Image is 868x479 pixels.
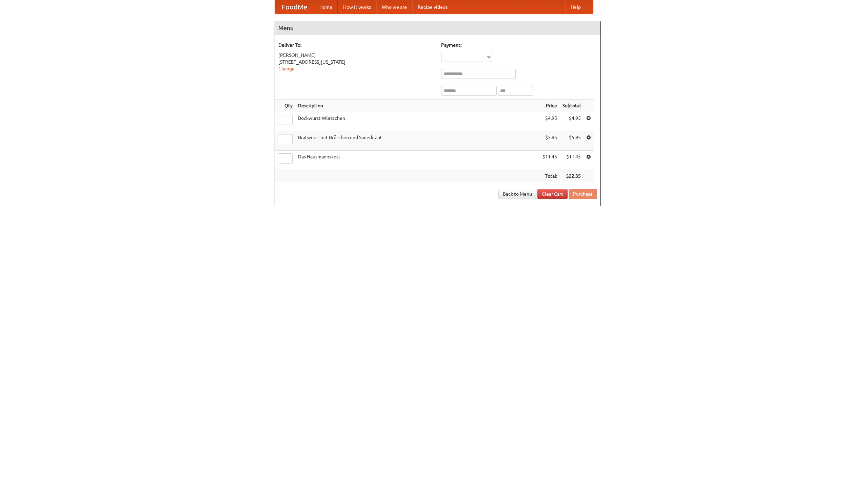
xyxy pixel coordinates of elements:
[498,189,536,199] a: Back to Menu
[278,59,434,65] div: [STREET_ADDRESS][US_STATE]
[278,42,434,48] h5: Deliver To:
[540,100,560,112] th: Price
[275,100,295,112] th: Qty
[560,112,584,131] td: $4.95
[338,0,376,14] a: How it works
[275,0,314,14] a: FoodMe
[560,131,584,151] td: $5.95
[376,0,412,14] a: Who we are
[540,112,560,131] td: $4.95
[537,189,568,199] a: Clear Cart
[569,189,597,199] button: Purchase
[295,131,540,151] td: Bratwurst mit Brötchen und Sauerkraut
[275,21,600,35] h4: Menu
[278,52,434,59] div: [PERSON_NAME]
[565,0,586,14] a: Help
[560,100,584,112] th: Subtotal
[295,112,540,131] td: Bockwurst Würstchen
[441,42,597,48] h5: Payment:
[540,170,560,182] th: Total:
[540,151,560,170] td: $11.45
[314,0,338,14] a: Home
[412,0,453,14] a: Recipe videos
[560,170,584,182] th: $22.35
[278,66,295,71] a: Change
[540,131,560,151] td: $5.95
[560,151,584,170] td: $11.45
[295,100,540,112] th: Description
[295,151,540,170] td: Das Hausmannskost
